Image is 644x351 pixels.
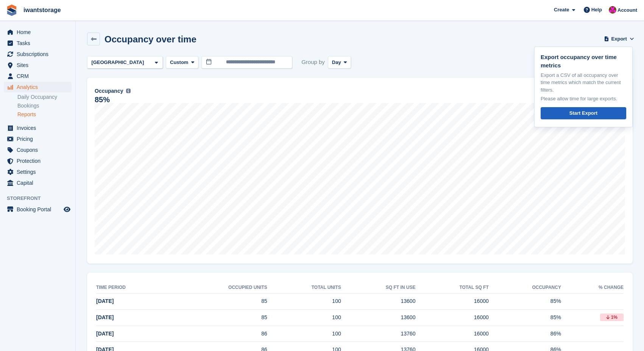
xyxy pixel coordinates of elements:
a: menu [4,123,72,133]
span: Analytics [17,82,62,92]
td: 16000 [415,293,488,310]
a: menu [4,178,72,188]
span: Custom [170,59,188,66]
span: Create [554,6,569,14]
a: iwantstorage [20,4,64,16]
span: Home [17,27,62,37]
span: Export [611,35,627,43]
h2: Occupancy over time [104,34,196,44]
span: Help [591,6,602,14]
p: Please allow time for large exports. [541,95,626,103]
span: Protection [17,156,62,166]
span: [DATE] [96,331,114,337]
a: Reports [17,111,72,118]
th: Occupancy [489,282,561,294]
button: Custom [166,56,198,69]
td: 100 [267,293,341,310]
a: menu [4,49,72,59]
a: menu [4,82,72,92]
span: Group by [301,56,325,69]
td: 85 [170,310,267,326]
td: 85 [170,293,267,310]
img: icon-info-grey-7440780725fd019a000dd9b08b2336e03edf1995a4989e88bcd33f0948082b44.svg [126,89,131,93]
th: Time period [96,282,170,294]
span: Coupons [17,145,62,155]
a: menu [4,204,72,215]
a: menu [4,71,72,81]
th: sq ft in use [341,282,416,294]
span: Occupancy [95,87,123,95]
span: Sites [17,60,62,70]
a: menu [4,38,72,48]
th: Occupied units [170,282,267,294]
a: menu [4,156,72,166]
a: Bookings [17,102,72,109]
span: Day [332,59,341,66]
td: 85% [489,293,561,310]
a: menu [4,60,72,70]
span: [DATE] [96,314,114,320]
span: Tasks [17,38,62,48]
td: 13600 [341,293,416,310]
span: Settings [17,167,62,177]
button: Day [328,56,351,69]
td: 86 [170,326,267,342]
span: Capital [17,178,62,188]
span: CRM [17,71,62,81]
span: Account [617,6,637,14]
span: Invoices [17,123,62,133]
a: Daily Occupancy [17,94,72,101]
td: 100 [267,310,341,326]
span: [DATE] [96,298,114,304]
div: [GEOGRAPHIC_DATA] [90,59,147,66]
button: Export [605,33,633,45]
span: Storefront [7,195,75,202]
div: 85% [95,97,110,103]
td: 16000 [415,326,488,342]
td: 100 [267,326,341,342]
span: Booking Portal [17,204,62,215]
span: Pricing [17,134,62,144]
p: Export a CSV of all occupancy over time metrics which match the current filters. [541,72,626,94]
td: 16000 [415,310,488,326]
th: % change [561,282,624,294]
img: Jonathan [609,6,616,14]
img: stora-icon-8386f47178a22dfd0bd8f6a31ec36ba5ce8667c1dd55bd0f319d3a0aa187defe.svg [6,5,17,16]
div: Start Export [569,109,597,117]
a: menu [4,167,72,177]
p: Export occupancy over time metrics [541,53,626,70]
th: Total sq ft [415,282,488,294]
td: 86% [489,326,561,342]
a: menu [4,134,72,144]
td: 13760 [341,326,416,342]
a: menu [4,145,72,155]
a: menu [4,27,72,37]
a: Start Export [541,107,626,120]
a: Preview store [62,205,72,214]
div: 1% [600,314,624,321]
span: Subscriptions [17,49,62,59]
th: Total units [267,282,341,294]
td: 13600 [341,310,416,326]
td: 85% [489,310,561,326]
